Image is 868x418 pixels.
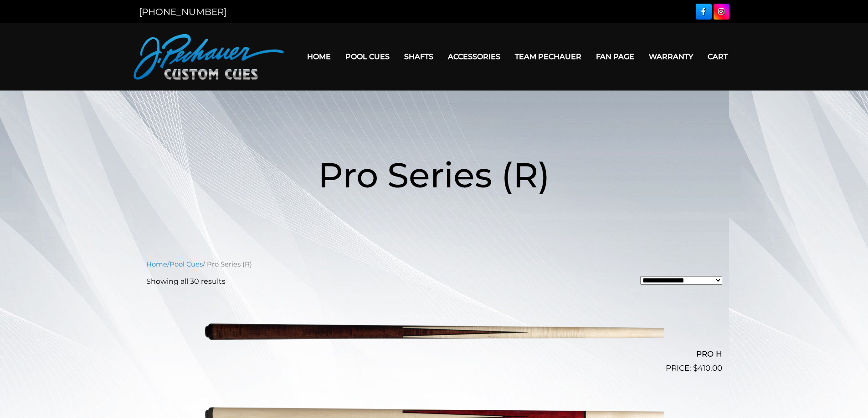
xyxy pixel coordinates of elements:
img: Pechauer Custom Cues [134,34,284,80]
p: Showing all 30 results [146,276,226,287]
a: Home [300,45,338,68]
a: Fan Page [589,45,642,68]
a: Team Pechauer [508,45,589,68]
bdi: 410.00 [693,363,722,373]
a: Accessories [441,45,508,68]
a: [PHONE_NUMBER] [139,6,226,17]
a: Home [146,260,167,268]
span: $ [693,363,698,373]
a: Cart [700,45,735,68]
select: Shop order [640,276,722,285]
a: Shafts [397,45,441,68]
a: Warranty [642,45,700,68]
a: Pool Cues [169,260,203,268]
h2: PRO H [146,346,722,363]
a: PRO H $410.00 [146,294,722,374]
span: Pro Series (R) [318,154,550,196]
img: PRO H [204,294,664,371]
nav: Breadcrumb [146,259,722,269]
a: Pool Cues [338,45,397,68]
